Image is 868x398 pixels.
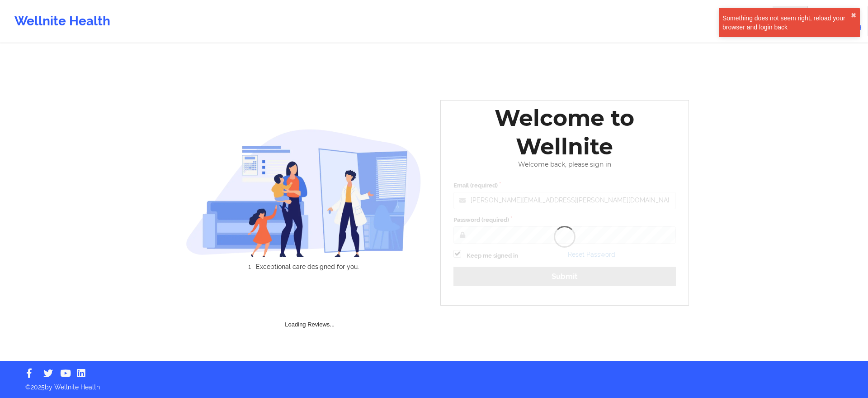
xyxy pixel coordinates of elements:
[447,104,682,161] div: Welcome to Wellnite
[851,12,856,19] button: close
[19,376,849,392] p: © 2025 by Wellnite Health
[447,161,682,168] div: Welcome back, please sign in
[722,14,851,32] div: Something does not seem right, reload your browser and login back
[186,129,422,257] img: wellnite-auth-hero_200.c722682e.png
[193,263,421,270] li: Exceptional care designed for you.
[186,286,434,329] div: Loading Reviews...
